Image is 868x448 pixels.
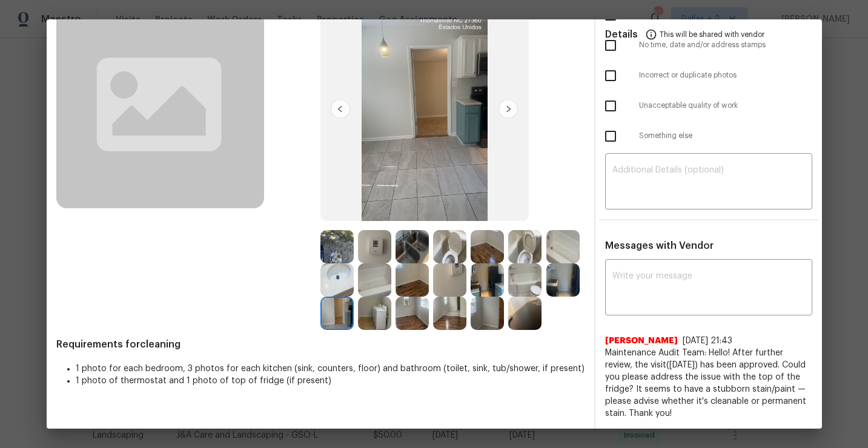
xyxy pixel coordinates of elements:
div: Something else [595,121,822,151]
img: left-chevron-button-url [331,99,350,119]
span: This will be shared with vendor [660,19,764,48]
li: 1 photo for each bedroom, 3 photos for each kitchen (sink, counters, floor) and bathroom (toilet,... [76,363,585,375]
li: 1 photo of thermostat and 1 photo of top of fridge (if present) [76,375,585,387]
span: [PERSON_NAME] [605,335,678,347]
img: right-chevron-button-url [499,99,518,119]
span: Maintenance Audit Team: Hello! After further review, the visit([DATE]) has been approved. Could y... [605,347,812,420]
span: Requirements for cleaning [56,338,585,351]
span: Unacceptable quality of work [639,100,812,111]
span: Something else [639,131,812,141]
div: Unacceptable quality of work [595,91,822,121]
span: Incorrect or duplicate photos [639,70,812,81]
span: Messages with Vendor [605,241,714,251]
span: [DATE] 21:43 [683,337,732,345]
div: Incorrect or duplicate photos [595,61,822,91]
